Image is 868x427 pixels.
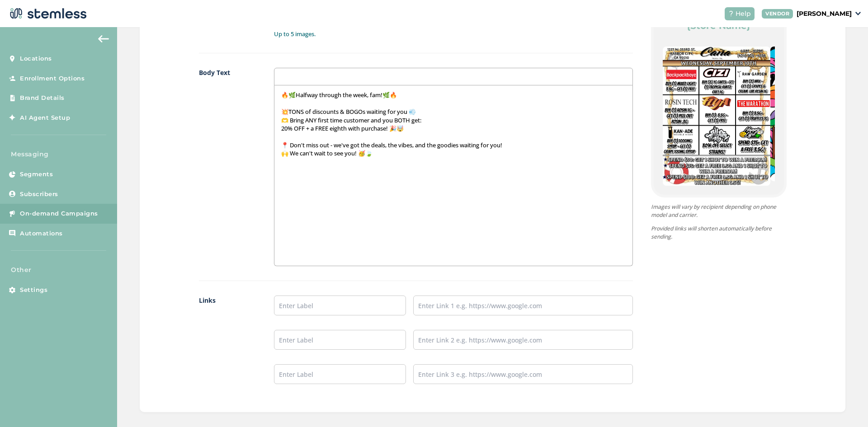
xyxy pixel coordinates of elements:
span: Subscribers [20,190,58,199]
span: On-demand Campaigns [20,209,98,218]
img: Z [663,47,770,186]
span: AI Agent Setup [20,113,70,122]
span: Brand Details [20,94,65,103]
p: Images will vary by recipient depending on phone model and carrier. [651,203,787,219]
img: logo-dark-0685b13c.svg [7,5,87,23]
span: Automations [20,229,63,238]
p: 📍 Don't miss out - we've got the deals, the vibes, and the goodies waiting for you! [281,141,625,149]
p: [PERSON_NAME] [797,9,852,19]
input: Enter Link 2 e.g. https://www.google.com [413,330,633,350]
span: Locations [20,54,52,63]
input: Enter Label [274,296,406,315]
label: Links [199,296,256,399]
label: Body Text [199,68,256,266]
button: Item 0 [685,191,698,205]
img: icon-arrow-back-accent-c549486e.svg [98,35,109,42]
p: Provided links will shorten automatically before sending. [651,225,787,241]
input: Enter Link 3 e.g. https://www.google.com [413,364,633,384]
span: Segments [20,170,53,179]
p: 🫶 Bring ANY first time customer and you BOTH get: [281,116,625,124]
button: Item 3 [726,191,739,205]
input: Enter Label [274,364,406,384]
span: Settings [20,286,47,295]
p: 20% OFF + a FREE eighth with purchase! 🎉🤯 [281,124,625,132]
p: 🔥🌿Halfway through the week, fam!🌿🔥 [281,91,625,99]
span: Enrollment Options [20,74,85,83]
button: Item 4 [739,191,753,205]
img: icon-help-white-03924b79.svg [728,11,734,16]
input: Enter Link 1 e.g. https://www.google.com [413,296,633,315]
button: Item 2 [712,191,726,205]
p: 🙌 We can't wait to see you! 🥳🍃 [281,149,625,157]
input: Enter Label [274,330,406,350]
label: Up to 5 images. [274,30,632,39]
span: Help [736,9,751,19]
iframe: Chat Widget [823,384,868,427]
img: icon_down-arrow-small-66adaf34.svg [855,12,861,15]
div: VENDOR [762,9,793,19]
button: Item 1 [698,191,712,205]
p: 💥TONS of discounts & BOGOs waiting for you 💨 [281,108,625,116]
